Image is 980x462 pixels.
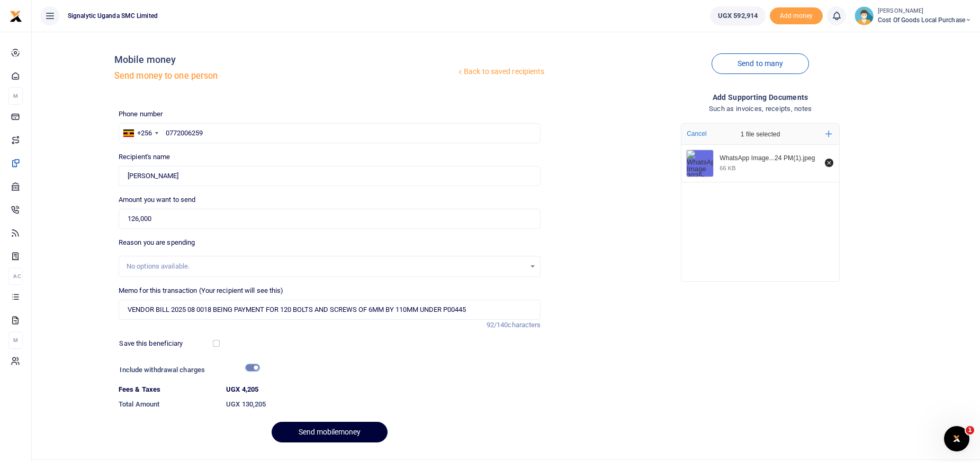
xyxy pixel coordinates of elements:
[549,103,972,115] h4: Such as invoices, receipts, notes
[137,128,152,138] div: +256
[718,11,758,21] span: UGX 592,914
[855,6,874,25] img: profile-user
[119,152,170,162] label: Recipient's name
[226,384,258,395] label: UGX 4,205
[226,400,541,409] h6: UGX 130,205
[823,157,835,169] button: Remove file
[8,87,23,105] li: M
[878,7,972,16] small: [PERSON_NAME]
[770,7,823,25] li: Toup your wallet
[119,338,183,349] label: Save this beneficiary
[119,195,195,205] label: Amount you want to send
[508,321,541,329] span: characters
[119,400,218,409] h6: Total Amount
[10,10,22,23] img: logo-small
[119,300,541,320] input: Enter extra information
[64,11,162,21] span: Signalytic Uganda SMC Limited
[487,321,508,329] span: 92/140
[456,62,545,81] a: Back to saved recipients
[119,124,161,143] div: Uganda: +256
[687,150,713,177] img: WhatsApp Image 2025-08-27 at 12.40.24 PM(1).jpeg
[119,123,541,143] input: Enter phone number
[119,285,284,296] label: Memo for this transaction (Your recipient will see this)
[710,6,766,25] a: UGX 592,914
[10,12,22,20] a: logo-small logo-large logo-large
[119,237,195,248] label: Reason you are spending
[770,7,823,25] span: Add money
[114,54,456,66] h4: Mobile money
[821,126,837,142] button: Add more files
[114,71,456,81] h5: Send money to one person
[119,209,541,229] input: UGX
[712,53,809,74] a: Send to many
[120,366,254,374] h6: Include withdrawal charges
[966,426,974,435] span: 1
[119,109,163,119] label: Phone number
[706,6,770,25] li: Wallet ballance
[684,127,709,141] button: Cancel
[855,6,972,25] a: profile-user [PERSON_NAME] Cost of Goods Local Purchase
[878,15,972,25] span: Cost of Goods Local Purchase
[8,331,23,349] li: M
[549,91,972,103] h4: Add supporting Documents
[8,267,23,285] li: Ac
[681,123,840,282] div: File Uploader
[770,11,823,19] a: Add money
[272,422,388,442] button: Send mobilemoney
[127,261,526,272] div: No options available.
[720,154,819,163] div: WhatsApp Image 2025-08-27 at 12.40.24 PM(1).jpeg
[119,166,541,186] input: Loading name...
[720,164,735,172] div: 66 KB
[114,384,222,395] dt: Fees & Taxes
[715,124,805,145] div: 1 file selected
[944,426,969,451] iframe: Intercom live chat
